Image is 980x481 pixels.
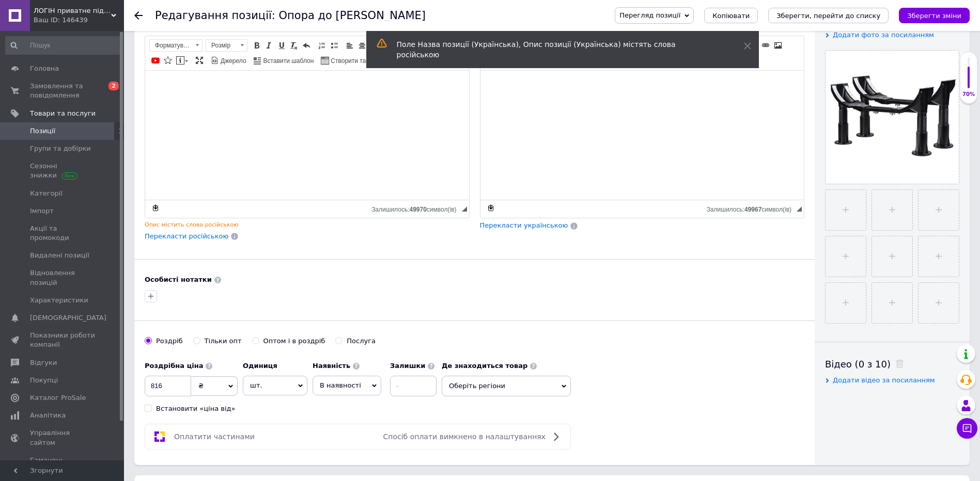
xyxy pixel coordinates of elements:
a: Вставити шаблон [252,55,316,66]
span: Покупці [30,376,58,385]
a: Курсив (Ctrl+I) [263,40,275,51]
span: 2 [108,82,119,90]
a: Форматування [149,39,203,52]
a: Створити таблицю [319,55,386,66]
div: Послуга [347,336,376,346]
span: Характеристики [30,296,88,305]
span: 49970 [409,206,426,213]
span: Перекласти українською [480,221,568,229]
span: Гаманець компанії [30,456,96,474]
span: Показники роботи компанії [30,331,96,349]
i: Зберегти, перейти до списку [776,12,880,20]
b: Роздрібна ціна [145,362,203,370]
a: Вставити повідомлення [175,55,190,66]
span: Потягніть для зміни розмірів [797,206,802,212]
b: Наявність [313,362,350,370]
span: Групи та добірки [30,144,91,153]
input: Пошук [5,36,122,55]
b: Особисті нотатки [145,276,212,283]
iframe: Редактор, D8AAC7A8-185A-4E38-A8EB-5DB48D453F45 [145,71,469,200]
span: ₴ [198,382,204,390]
h1: Редагування позиції: Опора до ванн VIDAN пластикова [155,9,426,22]
a: Джерело [209,55,248,66]
span: Акції та промокоди [30,224,96,243]
span: Перекласти російською [145,232,228,240]
span: Розмір [206,40,237,51]
div: Поле Назва позиції (Українська), Опис позиції (Українська) містять слова російською [397,39,718,60]
span: Додати фото за посиланням [833,31,934,39]
div: Опис містить слова російською [145,221,470,229]
a: Вставити/видалити нумерований список [316,40,328,51]
a: Підкреслений (Ctrl+U) [276,40,287,51]
span: Аналітика [30,411,66,420]
span: Позиції [30,126,55,136]
span: Видалені позиції [30,251,89,260]
a: Вставити/Редагувати посилання (Ctrl+L) [760,40,771,51]
a: Видалити форматування [288,40,300,51]
a: По лівому краю [344,40,355,51]
input: - [390,376,437,396]
span: шт. [243,376,307,395]
span: Товари та послуги [30,109,96,118]
span: Форматування [150,40,192,51]
span: ЛОГІН приватне підприємчство [34,6,111,15]
a: Розмір [206,39,247,52]
button: Чат з покупцем [957,418,977,439]
span: Категорії [30,189,63,198]
span: Додати відео за посиланням [833,376,935,384]
span: Відео (0 з 10) [825,359,891,370]
div: Кiлькiсть символiв [371,203,461,213]
a: Жирний (Ctrl+B) [251,40,262,51]
button: Зберегти, перейти до списку [768,8,889,23]
span: Сезонні знижки [30,162,96,180]
a: Додати відео з YouTube [150,55,161,66]
a: Повернути (Ctrl+Z) [301,40,312,51]
div: Роздріб [156,336,183,346]
span: Відгуки [30,358,57,367]
button: Копіювати [704,8,758,23]
span: Імпорт [30,206,54,216]
a: Вставити/видалити маркований список [329,40,340,51]
span: Спосіб оплати вимкнено в налаштуваннях [383,432,546,441]
span: Головна [30,64,59,73]
span: Управління сайтом [30,428,96,447]
button: Зберегти зміни [899,8,970,23]
a: По центру [356,40,368,51]
div: Оптом і в роздріб [263,336,325,346]
b: Де знаходиться товар [442,362,527,370]
span: Копіювати [712,12,750,20]
div: Повернутися назад [134,11,143,20]
div: Тільки опт [205,336,242,346]
input: 0 [145,376,191,396]
div: Встановити «ціна від» [156,404,236,413]
span: Потягніть для зміни розмірів [462,206,467,212]
div: 70% [960,91,977,98]
div: Кiлькiсть символiв [707,203,797,213]
a: Зробити резервну копію зараз [485,202,496,214]
span: Перегляд позиції [619,11,680,19]
a: Вставити іконку [162,55,174,66]
span: Створити таблицю [329,57,384,66]
a: Максимізувати [194,55,205,66]
span: Оплатити частинами [174,432,255,441]
span: Вставити шаблон [262,57,314,66]
b: Одиниця [243,362,277,370]
span: Оберіть регіони [442,376,571,396]
iframe: Редактор, 1BA291E9-EE3B-4494-909C-D6B43CA5668B [480,71,804,200]
span: В наявності [320,381,361,389]
span: 49967 [744,206,761,213]
span: [DEMOGRAPHIC_DATA] [30,313,106,323]
b: Залишки [390,362,425,370]
span: Джерело [219,57,246,66]
div: 70% Якість заповнення [960,52,977,104]
span: Відновлення позицій [30,268,96,287]
i: Зберегти зміни [907,12,961,20]
span: Каталог ProSale [30,393,86,403]
a: Зробити резервну копію зараз [150,202,161,214]
span: Замовлення та повідомлення [30,82,96,100]
a: Зображення [772,40,784,51]
div: Ваш ID: 146439 [34,15,124,25]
